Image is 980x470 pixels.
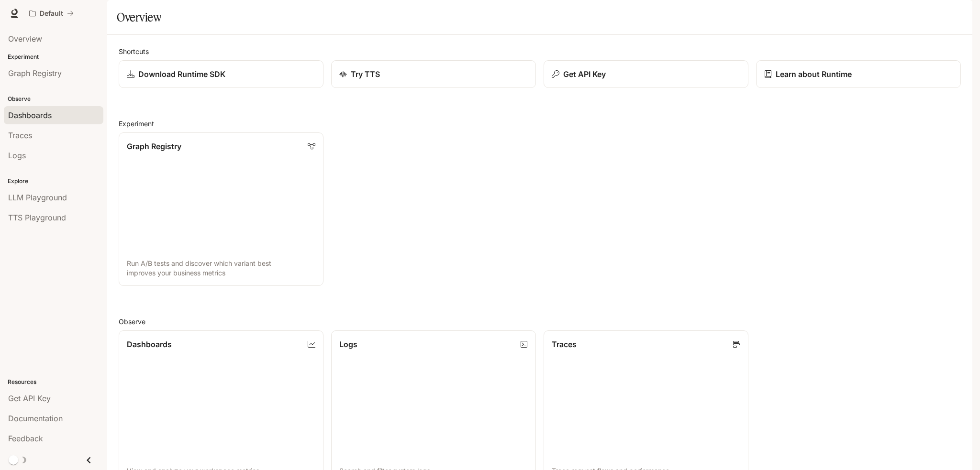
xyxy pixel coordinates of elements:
p: Logs [339,339,357,350]
p: Graph Registry [127,141,181,152]
p: Run A/B tests and discover which variant best improves your business metrics [127,259,315,278]
p: Learn about Runtime [776,68,852,80]
h2: Experiment [119,119,961,129]
button: Get API Key [544,60,748,88]
p: Traces [552,339,577,350]
a: Graph RegistryRun A/B tests and discover which variant best improves your business metrics [119,132,323,286]
p: Dashboards [127,339,172,350]
p: Download Runtime SDK [138,68,225,80]
h2: Shortcuts [119,46,961,56]
h2: Observe [119,317,961,327]
a: Learn about Runtime [756,60,961,88]
p: Default [40,10,63,18]
a: Try TTS [331,60,536,88]
h1: Overview [117,8,161,27]
a: Download Runtime SDK [119,60,323,88]
p: Try TTS [351,68,380,80]
button: All workspaces [25,4,78,23]
p: Get API Key [563,68,606,80]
